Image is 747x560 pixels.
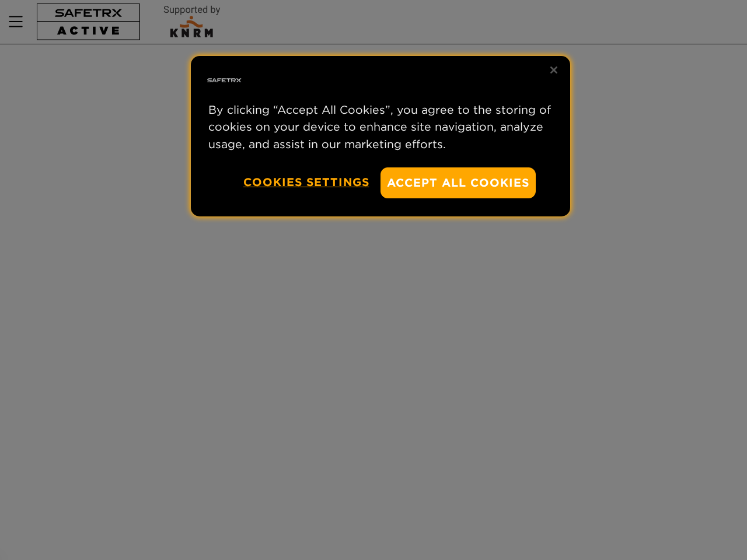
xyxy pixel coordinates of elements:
button: Close [541,57,567,83]
div: Privacy [191,56,570,216]
p: By clicking “Accept All Cookies”, you agree to the storing of cookies on your device to enhance s... [208,101,553,153]
button: Accept All Cookies [381,167,536,198]
button: Cookies Settings [243,167,369,197]
img: Safe Tracks [205,62,243,99]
